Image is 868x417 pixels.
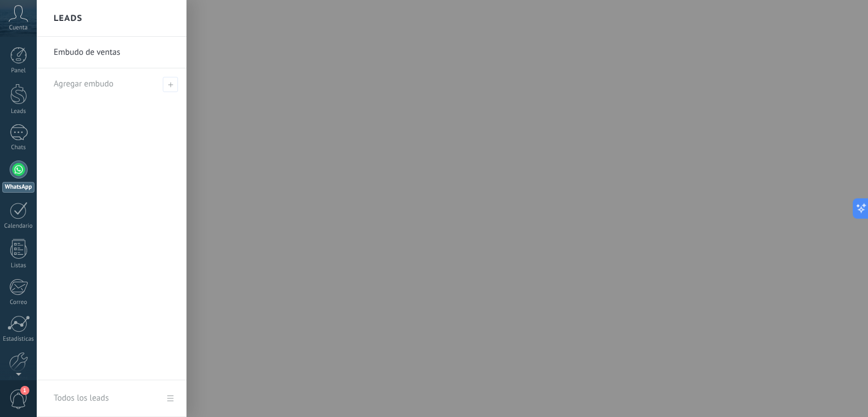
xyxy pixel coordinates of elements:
[54,79,114,89] span: Agregar embudo
[2,262,35,270] div: Listas
[2,336,35,343] div: Estadísticas
[54,37,175,68] a: Embudo de ventas
[54,383,108,414] div: Todos los leads
[2,182,34,193] div: WhatsApp
[54,1,83,36] h2: Leads
[2,108,35,115] div: Leads
[9,24,28,32] span: Cuenta
[2,144,35,151] div: Chats
[2,299,35,306] div: Correo
[2,223,35,230] div: Calendario
[2,67,35,75] div: Panel
[163,77,178,92] span: Agregar embudo
[20,386,29,395] span: 1
[37,380,186,417] a: Todos los leads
